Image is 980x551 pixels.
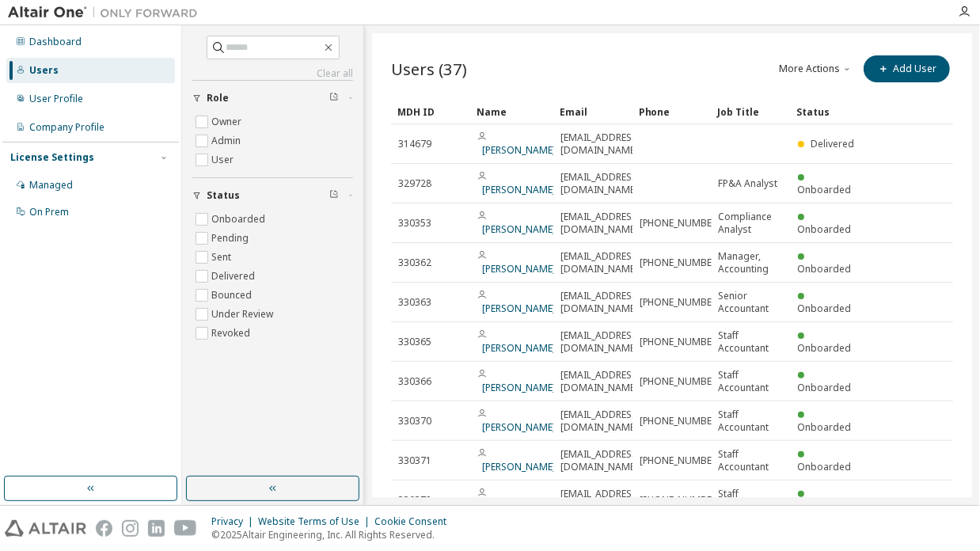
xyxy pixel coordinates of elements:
[192,67,353,80] a: Clear all
[560,131,640,157] span: [EMAIL_ADDRESS][DOMAIN_NAME]
[482,143,556,157] a: [PERSON_NAME]
[29,36,82,48] div: Dashboard
[778,55,854,82] button: More Actions
[211,229,252,248] label: Pending
[798,302,852,315] span: Onboarded
[482,262,556,275] a: [PERSON_NAME]
[211,286,255,305] label: Bounced
[398,177,431,190] span: 329728
[798,222,852,236] span: Onboarded
[211,324,253,343] label: Revoked
[192,81,353,116] button: Role
[719,448,784,473] span: Staff Accountant
[397,99,464,124] div: MDH ID
[374,515,456,528] div: Cookie Consent
[560,488,640,513] span: [EMAIL_ADDRESS][DOMAIN_NAME]
[482,460,556,473] a: [PERSON_NAME]
[482,341,556,355] a: [PERSON_NAME]
[482,420,556,434] a: [PERSON_NAME]
[29,206,69,218] div: On Prem
[398,454,431,467] span: 330371
[798,262,852,275] span: Onboarded
[329,92,339,104] span: Clear filter
[718,99,784,124] div: Job Title
[639,99,705,124] div: Phone
[477,99,547,124] div: Name
[10,151,94,164] div: License Settings
[560,290,640,315] span: [EMAIL_ADDRESS][DOMAIN_NAME]
[798,341,852,355] span: Onboarded
[391,58,467,80] span: Users (37)
[8,5,206,21] img: Altair One
[560,250,640,275] span: [EMAIL_ADDRESS][DOMAIN_NAME]
[482,222,556,236] a: [PERSON_NAME]
[640,217,721,230] span: [PHONE_NUMBER]
[560,369,640,394] span: [EMAIL_ADDRESS][DOMAIN_NAME]
[398,296,431,309] span: 330363
[398,375,431,388] span: 330366
[192,178,353,213] button: Status
[719,408,784,434] span: Staff Accountant
[560,99,626,124] div: Email
[398,256,431,269] span: 330362
[211,305,276,324] label: Under Review
[811,137,854,150] span: Delivered
[719,488,784,513] span: Staff Accountant
[29,64,59,77] div: Users
[719,211,784,236] span: Compliance Analyst
[122,520,139,537] img: instagram.svg
[398,217,431,230] span: 330353
[719,369,784,394] span: Staff Accountant
[640,375,721,388] span: [PHONE_NUMBER]
[398,415,431,427] span: 330370
[207,92,229,104] span: Role
[211,515,258,528] div: Privacy
[211,528,456,541] p: © 2025 Altair Engineering, Inc. All Rights Reserved.
[29,93,83,105] div: User Profile
[329,189,339,202] span: Clear filter
[96,520,112,537] img: facebook.svg
[719,177,778,190] span: FP&A Analyst
[211,112,245,131] label: Owner
[560,171,640,196] span: [EMAIL_ADDRESS][DOMAIN_NAME]
[29,121,104,134] div: Company Profile
[798,183,852,196] span: Onboarded
[640,454,721,467] span: [PHONE_NUMBER]
[798,460,852,473] span: Onboarded
[640,336,721,348] span: [PHONE_NUMBER]
[207,189,240,202] span: Status
[211,248,234,267] label: Sent
[640,256,721,269] span: [PHONE_NUMBER]
[719,329,784,355] span: Staff Accountant
[398,494,431,507] span: 330372
[211,210,268,229] label: Onboarded
[560,408,640,434] span: [EMAIL_ADDRESS][DOMAIN_NAME]
[174,520,197,537] img: youtube.svg
[5,520,86,537] img: altair_logo.svg
[211,150,237,169] label: User
[148,520,165,537] img: linkedin.svg
[398,336,431,348] span: 330365
[640,494,721,507] span: [PHONE_NUMBER]
[398,138,431,150] span: 314679
[211,131,244,150] label: Admin
[719,250,784,275] span: Manager, Accounting
[640,415,721,427] span: [PHONE_NUMBER]
[482,302,556,315] a: [PERSON_NAME]
[798,420,852,434] span: Onboarded
[29,179,73,192] div: Managed
[258,515,374,528] div: Website Terms of Use
[560,211,640,236] span: [EMAIL_ADDRESS][DOMAIN_NAME]
[211,267,258,286] label: Delivered
[560,329,640,355] span: [EMAIL_ADDRESS][DOMAIN_NAME]
[864,55,950,82] button: Add User
[482,381,556,394] a: [PERSON_NAME]
[798,381,852,394] span: Onboarded
[560,448,640,473] span: [EMAIL_ADDRESS][DOMAIN_NAME]
[640,296,721,309] span: [PHONE_NUMBER]
[482,183,556,196] a: [PERSON_NAME]
[797,99,864,124] div: Status
[719,290,784,315] span: Senior Accountant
